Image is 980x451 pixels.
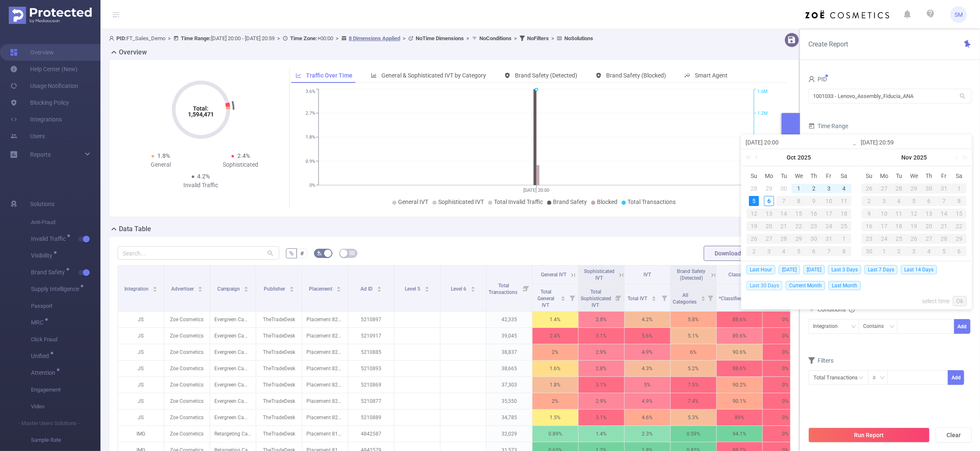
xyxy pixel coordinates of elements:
[10,77,78,94] a: Usage Notification
[808,40,848,48] span: Create Report
[892,196,907,206] div: 4
[746,245,761,258] td: November 2, 2025
[754,149,761,166] a: Previous month (PageUp)
[952,207,967,220] td: November 15, 2025
[761,220,777,232] td: October 20, 2025
[792,245,807,258] td: November 5, 2025
[921,246,936,256] div: 4
[371,72,377,78] i: icon: bar-chart
[877,195,892,207] td: November 3, 2025
[952,232,967,245] td: November 29, 2025
[892,245,907,258] td: December 2, 2025
[806,207,821,220] td: October 16, 2025
[792,182,807,195] td: October 1, 2025
[806,196,821,206] div: 9
[952,182,967,195] td: November 1, 2025
[746,182,761,195] td: September 28, 2025
[821,170,836,182] th: Fri
[921,245,936,258] td: December 4, 2025
[31,253,55,258] span: Visibility
[936,428,972,443] button: Clear
[527,35,549,41] b: No Filters
[836,196,851,206] div: 11
[839,183,849,193] div: 4
[792,207,807,220] td: October 15, 2025
[877,234,892,244] div: 24
[921,234,936,244] div: 27
[792,209,807,219] div: 15
[836,170,851,182] th: Sat
[877,172,892,180] span: Mo
[836,234,851,244] div: 1
[606,72,666,79] span: Brand Safety (Blocked)
[936,170,952,182] th: Fri
[119,224,151,234] h2: Data Table
[9,7,92,24] img: Protected Media
[757,111,768,116] tspan: 1.2M
[777,170,792,182] th: Tue
[792,234,807,244] div: 29
[877,220,892,232] td: November 17, 2025
[954,319,970,334] button: Add
[808,76,815,82] i: icon: user
[936,209,952,219] div: 14
[862,232,877,245] td: November 23, 2025
[892,182,907,195] td: October 28, 2025
[806,232,821,245] td: October 30, 2025
[892,246,907,256] div: 2
[109,35,593,41] span: FT_Sales_Demo [DATE] 20:00 - [DATE] 20:59 +00:00
[821,245,836,258] td: November 7, 2025
[836,207,851,220] td: October 18, 2025
[936,195,952,207] td: November 7, 2025
[777,209,792,219] div: 14
[936,183,952,193] div: 31
[806,246,821,256] div: 6
[30,151,51,158] span: Reports
[237,152,250,159] span: 2.4%
[952,149,959,166] a: Next month (PageDown)
[907,207,922,220] td: November 12, 2025
[821,209,836,219] div: 17
[31,214,100,231] span: Anti-Fraud
[553,198,587,205] span: Brand Safety
[761,209,777,219] div: 13
[201,160,281,169] div: Sophisticated
[936,220,952,232] td: November 21, 2025
[907,170,922,182] th: Wed
[381,72,486,79] span: General & Sophisticated IVT by Category
[952,170,967,182] th: Sat
[892,172,907,180] span: Tu
[806,209,821,219] div: 16
[836,182,851,195] td: October 4, 2025
[806,234,821,244] div: 30
[438,198,484,205] span: Sophisticated IVT
[746,207,761,220] td: October 12, 2025
[494,198,543,205] span: Total Invalid Traffic
[806,221,821,231] div: 23
[523,188,549,193] tspan: [DATE] 20:00
[628,198,676,205] span: Total Transactions
[862,207,877,220] td: November 9, 2025
[761,221,777,231] div: 20
[777,195,792,207] td: October 7, 2025
[936,196,952,206] div: 7
[808,123,848,129] span: Time Range
[921,195,936,207] td: November 6, 2025
[792,196,807,206] div: 8
[777,246,792,256] div: 4
[10,111,62,128] a: Integrations
[792,170,807,182] th: Wed
[119,47,147,57] h2: Overview
[936,172,952,180] span: Fr
[749,196,759,206] div: 5
[821,195,836,207] td: October 10, 2025
[907,245,922,258] td: December 3, 2025
[836,195,851,207] td: October 11, 2025
[862,209,877,219] div: 9
[31,298,100,314] span: Passport
[877,245,892,258] td: December 1, 2025
[761,246,777,256] div: 3
[907,232,922,245] td: November 26, 2025
[952,221,967,231] div: 22
[877,221,892,231] div: 17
